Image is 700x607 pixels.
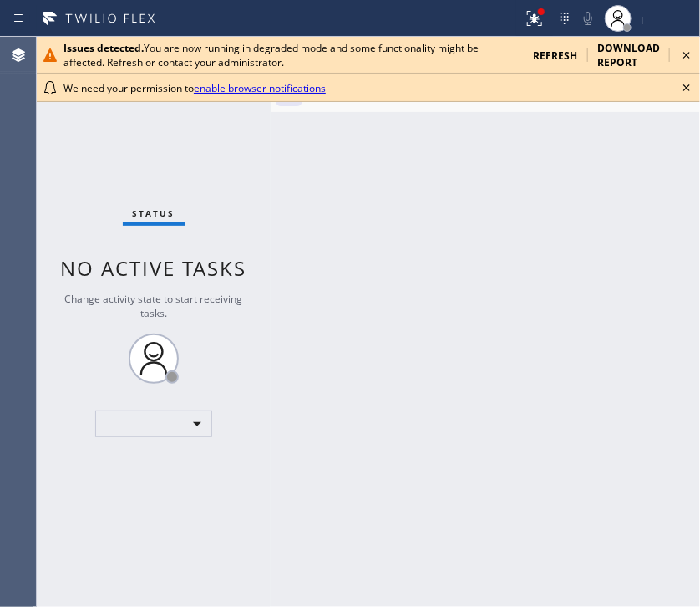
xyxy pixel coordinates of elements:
div: ​ [95,411,212,437]
span: Status [133,207,175,219]
button: Mute [576,7,600,30]
a: enable browser notifications [194,81,326,95]
div: You are now running in degraded mode and some functionality might be affected. Refresh or contact... [63,41,520,69]
span: refresh [533,48,577,63]
span: Change activity state to start receiving tasks. [65,292,243,320]
span: download report [597,41,660,69]
span: | [640,13,645,25]
span: We need your permission to [63,81,326,95]
b: Issues detected. [63,41,144,55]
span: No active tasks [61,254,247,282]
